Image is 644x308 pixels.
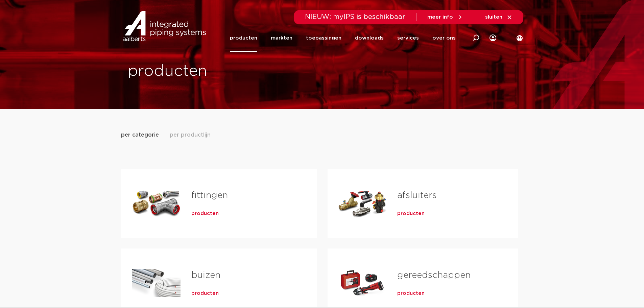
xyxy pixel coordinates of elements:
[397,271,471,280] a: gereedschappen
[191,290,219,297] a: producten
[397,210,425,217] a: producten
[485,15,502,20] span: sluiten
[485,14,512,20] a: sluiten
[170,131,211,139] span: per productlijn
[191,210,219,217] a: producten
[128,61,319,82] h1: producten
[427,14,463,20] a: meer info
[397,290,425,297] a: producten
[355,24,384,52] a: downloads
[427,15,453,20] span: meer info
[271,24,292,52] a: markten
[397,191,437,200] a: afsluiters
[230,24,456,52] nav: Menu
[230,24,257,52] a: producten
[121,131,159,139] span: per categorie
[490,24,496,52] div: my IPS
[191,271,220,280] a: buizen
[432,24,456,52] a: over ons
[397,24,419,52] a: services
[191,191,228,200] a: fittingen
[305,14,405,20] span: NIEUW: myIPS is beschikbaar
[306,24,341,52] a: toepassingen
